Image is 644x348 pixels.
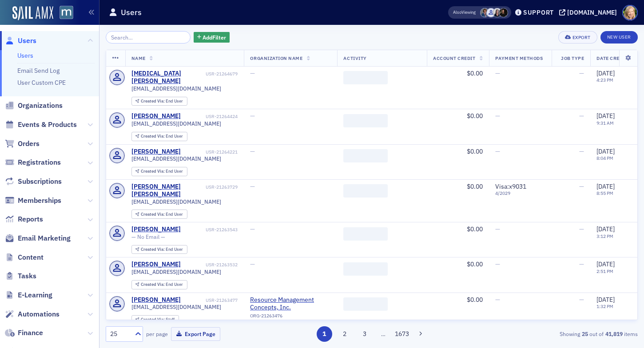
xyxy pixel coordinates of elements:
span: Organizations [18,101,63,111]
label: per page [146,330,168,338]
span: — [495,69,500,77]
a: Registrations [5,158,61,167]
div: USR-21264424 [182,114,238,119]
span: — [250,260,255,268]
div: USR-21264679 [206,71,238,77]
span: Created Via : [141,133,166,139]
span: Tasks [18,271,36,281]
span: Created Via : [141,168,166,174]
span: Registrations [18,158,61,167]
a: Email Send Log [17,67,60,75]
a: [PERSON_NAME] [131,296,181,304]
span: $0.00 [467,112,483,120]
button: [DOMAIN_NAME] [559,9,620,16]
span: — [495,147,500,155]
a: [PERSON_NAME] [131,148,181,156]
time: 2:51 PM [596,268,613,274]
span: ‌ [343,184,388,198]
div: Created Via: End User [131,210,187,219]
div: End User [141,134,183,139]
span: ‌ [343,114,388,127]
div: [PERSON_NAME] [131,225,181,233]
time: 9:31 AM [596,120,614,126]
strong: 41,819 [604,330,624,338]
a: [PERSON_NAME] [PERSON_NAME] [131,183,204,198]
span: Add Filter [203,33,226,41]
a: E-Learning [5,290,52,300]
span: E-Learning [18,290,52,300]
span: Memberships [18,196,61,206]
span: — [579,260,584,268]
span: Content [18,253,44,262]
div: End User [141,247,183,252]
a: New User [600,31,638,43]
span: Events & Products [18,120,77,130]
div: Created Via: End User [131,280,187,289]
span: Kelly Brown [493,8,502,17]
a: Email Marketing [5,233,71,243]
span: $0.00 [467,225,483,233]
span: — [250,147,255,155]
div: USR-21263543 [182,227,238,233]
time: 1:32 PM [596,303,613,309]
span: Justin Chase [486,8,496,17]
a: Memberships [5,196,61,206]
span: Finance [18,328,43,338]
span: [DATE] [596,296,615,304]
span: [EMAIL_ADDRESS][DOMAIN_NAME] [131,304,221,310]
div: USR-21263477 [182,297,238,303]
span: Created Via : [141,316,166,322]
time: 8:04 PM [596,155,613,161]
span: — [579,225,584,233]
span: [EMAIL_ADDRESS][DOMAIN_NAME] [131,120,221,127]
span: ‌ [343,227,388,241]
a: Users [17,51,33,59]
div: End User [141,169,183,174]
div: Support [523,8,554,16]
span: — [579,296,584,304]
span: [DATE] [596,225,615,233]
span: $0.00 [467,147,483,155]
span: Viewing [453,9,476,16]
span: [DATE] [596,112,615,120]
a: [PERSON_NAME] [131,112,181,120]
span: Created Via : [141,98,166,104]
a: Subscriptions [5,177,62,186]
a: Events & Products [5,120,77,130]
span: … [377,330,390,338]
span: $0.00 [467,182,483,190]
div: Created Via: End User [131,245,187,254]
div: Staff [141,317,175,322]
span: [DATE] [596,147,615,155]
span: Organization Name [250,55,302,61]
span: ‌ [343,149,388,162]
span: — [495,225,500,233]
a: Resource Management Concepts, Inc. [250,296,331,312]
span: [EMAIL_ADDRESS][DOMAIN_NAME] [131,269,221,275]
span: Orders [18,139,40,149]
span: — [250,182,255,190]
span: $0.00 [467,69,483,77]
button: Export [558,31,597,43]
span: [DATE] [596,69,615,77]
span: [DATE] [596,260,615,268]
a: Organizations [5,101,63,111]
div: Showing out of items [467,330,638,338]
span: — [250,225,255,233]
span: Account Credit [433,55,475,61]
h1: Users [121,7,142,18]
span: — [579,182,584,190]
a: Tasks [5,271,36,281]
time: 8:55 PM [596,190,613,196]
span: [DATE] [596,182,615,190]
img: SailAMX [60,6,73,20]
span: Payment Methods [495,55,543,61]
div: [DOMAIN_NAME] [567,8,617,16]
a: Orders [5,139,40,149]
a: Reports [5,214,43,224]
a: SailAMX [12,6,53,20]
